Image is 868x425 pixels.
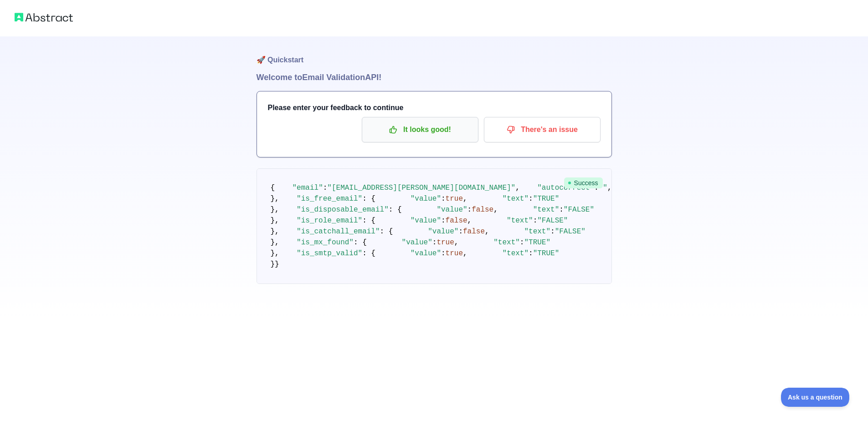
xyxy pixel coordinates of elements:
button: There's an issue [484,117,601,142]
span: "value" [411,217,441,225]
span: "value" [411,249,441,258]
span: "text" [507,217,533,225]
span: : [458,228,463,236]
span: "value" [437,206,467,214]
span: "TRUE" [533,249,560,258]
span: "FALSE" [537,217,568,225]
span: "is_catchall_email" [297,228,380,236]
span: : [550,228,555,236]
span: "email" [293,184,323,192]
span: : [441,195,446,203]
span: "TRUE" [533,195,560,203]
span: : { [389,206,402,214]
p: There's an issue [491,122,594,137]
span: "TRUE" [524,238,550,247]
span: "FALSE" [555,228,586,236]
span: , [485,228,489,236]
span: : [533,217,538,225]
span: : [467,206,472,214]
span: , [454,238,459,247]
p: It looks good! [369,122,472,137]
span: : [529,195,533,203]
span: false [472,206,493,214]
span: , [515,184,520,192]
span: : [520,238,524,247]
span: , [463,195,467,203]
span: : { [362,249,375,258]
span: "text" [533,206,560,214]
button: It looks good! [362,117,478,142]
span: false [446,217,467,225]
span: "is_smtp_valid" [297,249,362,258]
span: "value" [402,238,432,247]
span: , [607,184,612,192]
span: true [437,238,454,247]
span: "" [599,184,607,192]
span: : { [362,195,375,203]
span: true [446,249,463,258]
span: "text" [502,195,529,203]
span: "text" [524,228,550,236]
span: { [271,184,275,192]
span: : [441,249,446,258]
img: Abstract logo [15,11,73,24]
span: : [529,249,533,258]
iframe: Toggle Customer Support [781,388,850,407]
span: : { [380,228,393,236]
span: , [463,249,467,258]
span: "is_role_email" [297,217,362,225]
span: "value" [428,228,458,236]
span: "is_free_email" [297,195,362,203]
span: , [493,206,498,214]
span: : [432,238,437,247]
span: "FALSE" [564,206,594,214]
span: : [559,206,564,214]
h3: Please enter your feedback to continue [268,102,601,113]
span: Success [564,177,603,188]
span: "[EMAIL_ADDRESS][PERSON_NAME][DOMAIN_NAME]" [327,184,515,192]
span: : [323,184,328,192]
span: : { [362,217,375,225]
span: "is_disposable_email" [297,206,389,214]
span: false [463,228,485,236]
span: "text" [493,238,520,247]
span: true [446,195,463,203]
h1: Welcome to Email Validation API! [257,71,612,84]
h1: 🚀 Quickstart [257,36,612,71]
span: "value" [411,195,441,203]
span: "autocorrect" [537,184,594,192]
span: "is_mx_found" [297,238,354,247]
span: : { [354,238,367,247]
span: "text" [502,249,529,258]
span: , [467,217,472,225]
span: : [441,217,446,225]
